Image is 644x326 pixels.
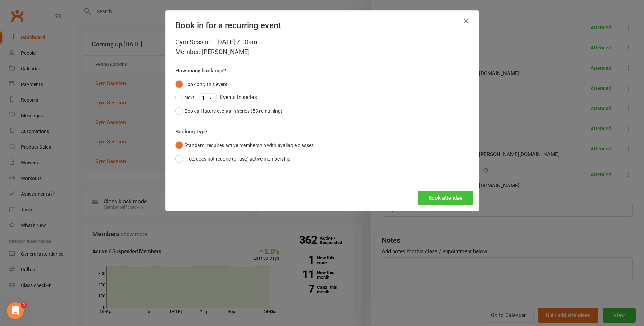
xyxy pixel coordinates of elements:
button: Standard: requires active membership with available classes [175,139,314,152]
button: Free: does not require (or use) active membership [175,152,290,165]
label: How many bookings? [175,67,226,75]
h4: Book in for a recurring event [175,21,469,30]
button: Book all future events in series (53 remaining) [175,104,282,118]
button: Next [175,91,195,104]
div: Gym Session - [DATE] 7:00am Member: [PERSON_NAME] [175,37,469,57]
button: Book only this event [175,78,228,91]
label: Booking Type [175,127,207,136]
button: Book attendee [418,191,473,205]
iframe: Intercom live chat [7,302,24,319]
div: Events in series [175,91,469,104]
div: Book all future events in series (53 remaining) [184,107,282,115]
span: 1 [21,302,27,308]
button: Close [461,15,472,26]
